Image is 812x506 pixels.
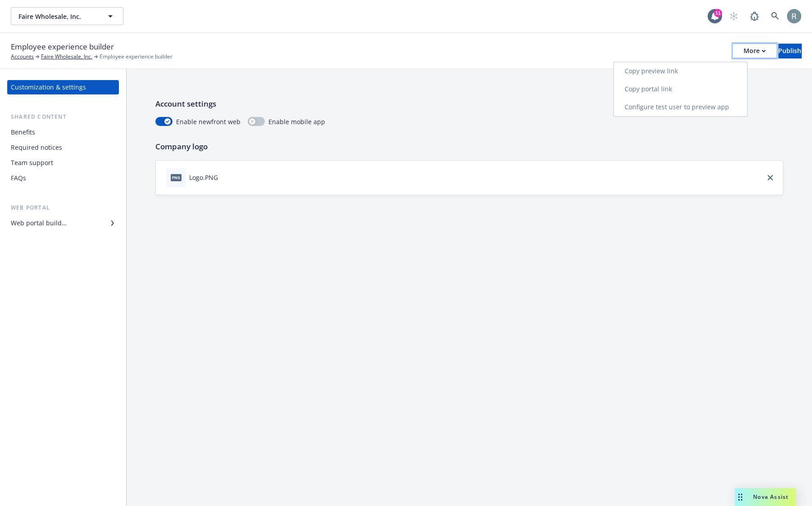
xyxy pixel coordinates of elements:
[745,7,763,25] a: Report a Bug
[7,156,119,170] a: Team support
[7,203,119,212] div: Web portal
[189,173,218,182] div: Logo.PNG
[11,80,86,94] div: Customization & settings
[18,12,96,21] span: Faire Wholesale, Inc.
[778,44,801,58] button: Publish
[11,171,26,185] div: FAQs
[766,7,784,25] a: Search
[735,488,796,506] button: Nova Assist
[778,44,801,58] div: Publish
[11,53,34,61] a: Accounts
[11,140,62,155] div: Required notices
[787,9,801,23] img: photo
[765,172,776,183] a: close
[735,488,746,506] div: Drag to move
[11,125,35,139] div: Benefits
[222,173,229,182] button: download file
[614,98,747,116] a: Configure test user to preview app
[744,44,766,58] div: More
[155,141,783,152] p: Company logo
[614,62,747,80] a: Copy preview link
[7,171,119,185] a: FAQs
[614,80,747,98] a: Copy portal link
[725,7,743,25] a: Start snowing
[7,125,119,139] a: Benefits
[171,174,181,181] span: PNG
[7,112,119,121] div: Shared content
[7,216,119,230] a: Web portal builder
[100,53,172,61] span: Employee experience builder
[155,98,783,110] p: Account settings
[268,117,325,126] span: Enable mobile app
[176,117,240,126] span: Enable newfront web
[753,493,789,501] span: Nova Assist
[714,9,722,17] div: 11
[733,44,776,58] button: More
[11,216,67,230] div: Web portal builder
[11,156,53,170] div: Team support
[11,7,123,25] button: Faire Wholesale, Inc.
[11,41,114,53] span: Employee experience builder
[7,140,119,155] a: Required notices
[7,80,119,94] a: Customization & settings
[41,53,92,61] a: Faire Wholesale, Inc.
